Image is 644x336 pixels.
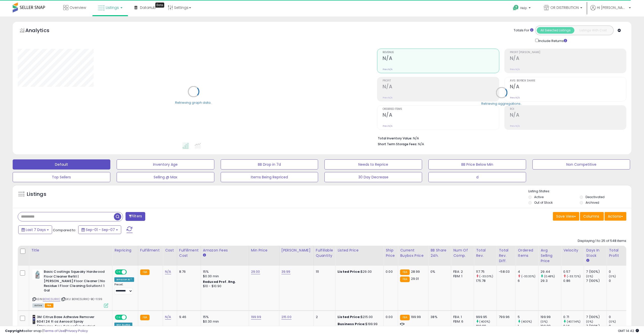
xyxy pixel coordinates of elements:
div: 8.76 [179,269,197,274]
label: Active [534,195,544,199]
a: Privacy Policy [66,328,88,333]
button: Save View [553,212,579,221]
button: Listings With Cost [574,27,612,34]
a: N/A [165,314,171,320]
div: FBA: 2 [453,269,470,274]
small: (0%) [609,320,616,324]
small: (-33.33%) [521,274,535,278]
small: (0%) [609,274,616,278]
div: 29.44 [541,269,561,274]
div: 199.99 [541,324,561,328]
b: Reduced Prof. Rng. [203,280,236,284]
span: DataHub [140,5,156,10]
button: Filters [126,212,145,221]
div: 2 [316,315,331,319]
a: 29.00 [251,269,260,274]
button: Last 7 Days [18,225,52,234]
button: Needs to Reprice [324,159,422,170]
div: Min Price [251,248,277,253]
span: Sep-01 - Sep-07 [86,227,115,232]
div: Amazon AI * [114,277,134,282]
button: Inventory Age [117,159,214,170]
button: d [428,172,526,182]
img: 41nNOWkJxpL._SL40_.jpg [32,315,35,325]
div: Ship Price [386,248,396,258]
button: Non Competitive [532,159,630,170]
div: $199.99 [338,322,380,326]
button: Default [13,159,110,170]
div: $29.00 [338,269,380,274]
div: $10 - $10.90 [203,284,245,288]
div: Tooltip anchor [155,3,164,8]
button: Actions [605,212,626,221]
button: Items Being Repriced [221,172,318,182]
a: Terms of Use [43,328,65,333]
div: Win BuyBox [114,323,132,327]
span: ON [115,270,122,274]
span: 28.99 [411,269,420,274]
div: 7 (100%) [586,269,607,274]
div: Listed Price [338,248,381,253]
p: Listing States: [528,189,631,194]
h5: Listings [27,191,46,198]
button: Top Sellers [13,172,110,182]
div: 999.95 [476,315,496,319]
div: Cost [165,248,175,253]
div: 117.75 [476,269,496,274]
div: Total Rev. Diff. [499,248,513,264]
span: 199.99 [411,314,421,319]
small: (0%) [541,320,548,324]
div: 9.46 [179,315,197,319]
div: -58.03 [499,269,512,274]
b: Listed Price: [338,269,361,274]
div: Amazon Fees [203,248,247,253]
div: 38% [430,315,447,319]
div: Retrieving aggregations.. [481,101,522,106]
div: 0.57 [563,269,584,274]
div: 7 (100%) [586,315,607,319]
b: Basic Coatings Squeaky Hardwood Floor Cleaner Refill | [PERSON_NAME] Floor Cleaner | No Residue I... [44,269,105,294]
span: | SKU: B01KCSURKC-BC-11.99 [61,297,102,301]
span: Last 7 Days [26,227,46,232]
small: (0.48%) [544,274,555,278]
div: Fulfillable Quantity [316,248,333,258]
span: ON [115,315,122,319]
button: All Selected Listings [537,27,574,34]
button: Selling @ Max [117,172,214,182]
div: 0.14 [563,324,584,328]
button: BB Price Below Min [428,159,526,170]
div: Retrieving graph data.. [175,100,212,105]
span: FBA [45,303,53,308]
div: 199.99 [476,324,496,328]
div: 0.86 [563,279,584,283]
div: $0.30 min [203,274,245,279]
b: Listed Price: [338,314,361,319]
span: OR DISTRIBUTION [550,5,579,10]
h5: Analytics [25,27,59,35]
div: 0 [609,279,629,283]
small: (400%) [479,320,490,324]
span: Columns [583,214,599,219]
div: Ordered Items [518,248,536,258]
div: Velocity [563,248,582,253]
div: 0% [430,269,447,274]
div: Avg Selling Price [541,248,559,264]
div: Totals For [514,28,533,33]
div: 0 [609,315,629,319]
div: $215.00 [338,315,380,319]
a: 199.99 [251,314,261,320]
div: 0.00 [386,269,394,274]
small: FBA [140,315,150,320]
div: 199.99 [541,315,561,319]
span: Overview [70,5,86,10]
div: 0 [609,269,629,274]
div: Include Returns [531,38,573,44]
div: Total Profit [609,248,627,258]
label: Out of Stock [534,200,553,205]
div: Displaying 1 to 25 of 548 items [578,239,626,243]
div: Repricing [114,248,136,253]
div: FBM: 6 [453,319,470,324]
div: Fulfillment [140,248,161,253]
div: Days In Stock [586,248,605,258]
span: All listings currently available for purchase on Amazon [32,303,44,308]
